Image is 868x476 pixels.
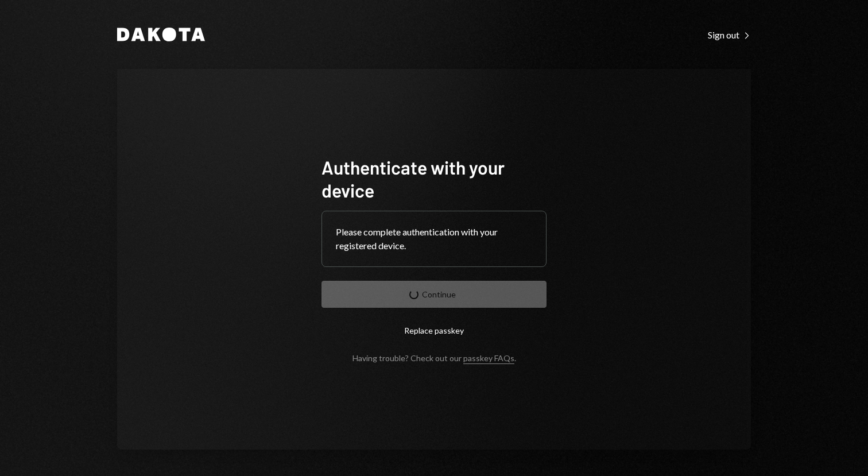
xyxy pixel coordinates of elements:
div: Sign out [708,29,751,41]
div: Having trouble? Check out our . [352,353,516,363]
a: passkey FAQs [463,353,514,364]
a: Sign out [708,28,751,41]
button: Replace passkey [321,317,547,344]
h1: Authenticate with your device [321,156,547,202]
div: Please complete authentication with your registered device. [336,225,532,253]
